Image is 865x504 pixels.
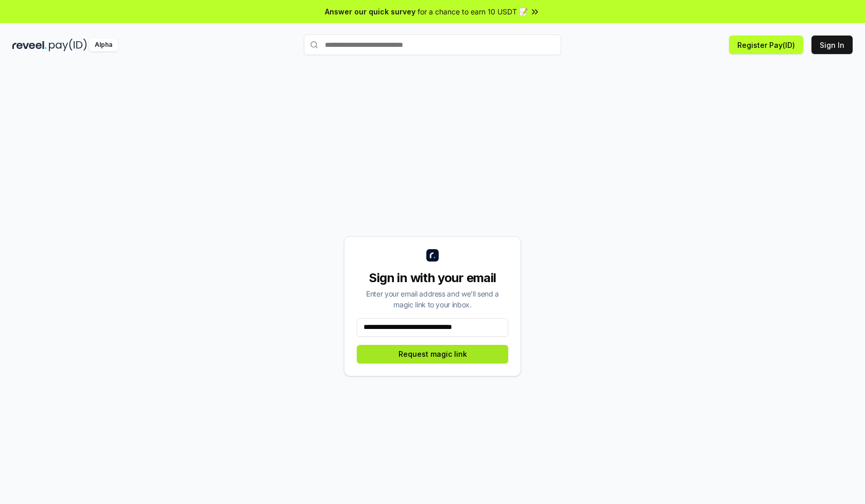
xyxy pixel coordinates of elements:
div: Enter your email address and we’ll send a magic link to your inbox. [357,288,508,310]
span: for a chance to earn 10 USDT 📝 [418,6,528,17]
button: Register Pay(ID) [729,36,803,54]
div: Sign in with your email [357,270,508,286]
img: logo_small [426,249,439,262]
button: Request magic link [357,345,508,363]
img: reveel_dark [12,39,47,51]
div: Alpha [89,39,118,51]
span: Answer our quick survey [325,6,416,17]
img: pay_id [49,39,87,51]
button: Sign In [811,36,853,54]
